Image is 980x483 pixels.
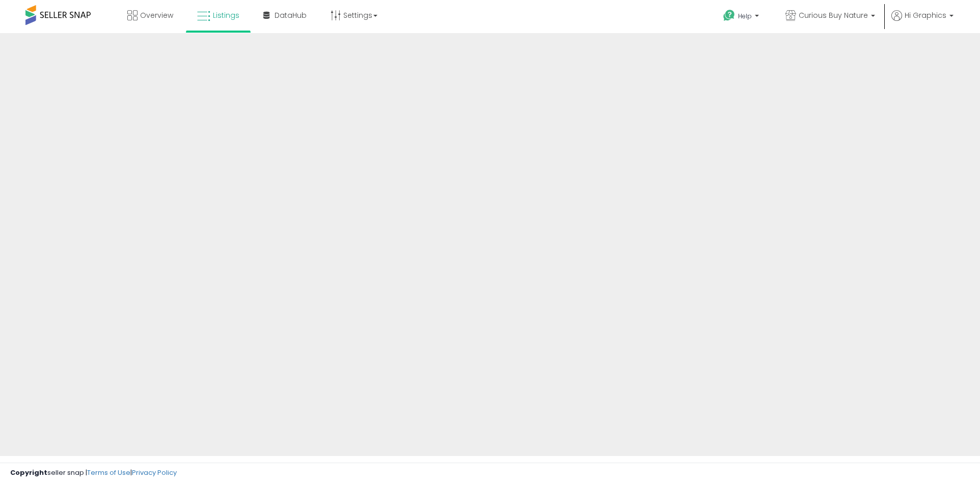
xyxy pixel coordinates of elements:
[738,12,752,20] span: Help
[799,10,868,20] span: Curious Buy Nature
[140,10,173,20] span: Overview
[213,10,239,20] span: Listings
[715,2,769,33] a: Help
[275,10,307,20] span: DataHub
[891,10,954,33] a: Hi Graphics
[723,9,736,22] i: Get Help
[905,10,946,20] span: Hi Graphics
